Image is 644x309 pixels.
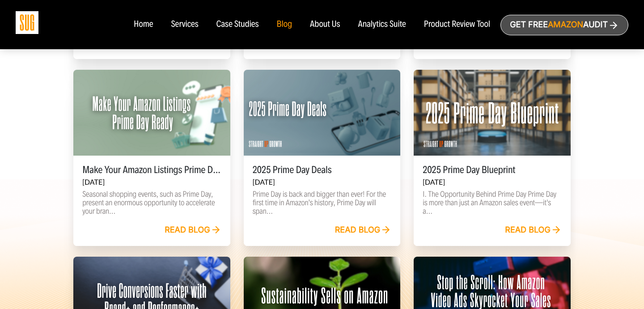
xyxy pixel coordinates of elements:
[358,20,406,30] a: Analytics Suite
[500,15,628,35] a: Get freeAmazonAudit
[216,20,259,30] a: Case Studies
[82,165,221,175] h5: Make Your Amazon Listings Prime Day Ready
[253,178,392,186] h6: [DATE]
[82,178,221,186] h6: [DATE]
[171,20,198,30] a: Services
[423,165,562,175] h5: 2025 Prime Day Blueprint
[423,190,562,216] p: I. The Opportunity Behind Prime Day Prime Day is more than just an Amazon sales event—it's a...
[277,20,292,30] a: Blog
[165,225,221,235] a: Read blog
[310,20,340,30] a: About Us
[548,20,583,30] span: Amazon
[424,20,490,30] a: Product Review Tool
[134,20,153,30] a: Home
[82,190,221,216] p: Seasonal shopping events, such as Prime Day, present an enormous opportunity to accelerate your b...
[16,11,38,34] img: Sug
[505,225,562,235] a: Read blog
[335,225,392,235] a: Read blog
[253,165,392,175] h5: 2025 Prime Day Deals
[253,190,392,216] p: Prime Day is back and bigger than ever! For the first time in Amazon’s history, Prime Day will sp...
[423,178,562,186] h6: [DATE]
